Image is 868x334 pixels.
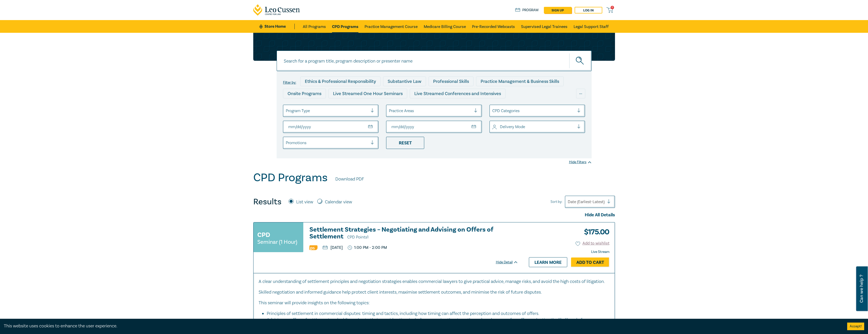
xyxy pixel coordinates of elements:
a: Store Home [259,24,295,29]
input: Search for a program title, program description or presenter name [277,51,592,71]
div: Hide All Details [253,212,615,218]
div: ... [576,89,585,98]
input: select [389,108,390,114]
strong: Live Stream [591,250,609,254]
p: A clear understanding of settlement principles and negotiation strategies enables commercial lawy... [259,278,610,285]
input: select [492,124,493,130]
a: Program [515,7,539,13]
input: From Date [283,121,379,133]
h1: CPD Programs [253,171,328,184]
label: Filter by: [283,81,296,85]
div: National Programs [485,101,532,111]
label: List view [296,199,313,205]
div: Reset [386,137,424,149]
div: Substantive Law [383,77,426,86]
div: Ethics & Professional Responsibility [300,77,381,86]
button: Accept cookies [847,323,864,330]
div: Pre-Recorded Webcasts [366,101,424,111]
a: Settlement Strategies – Negotiating and Advising on Offers of Settlement CPD Points1 [309,226,518,241]
a: Learn more [529,257,567,267]
div: Live Streamed Practical Workshops [283,101,364,111]
h3: CPD [257,230,270,239]
p: Skilled negotiation and informed guidance help protect client interests, maximise settlement outc... [259,289,610,296]
h3: $ 175.00 [580,226,609,238]
span: Can we help ? [859,269,864,308]
div: Practice Management & Business Skills [476,77,564,86]
div: Onsite Programs [283,89,326,98]
div: 10 CPD Point Packages [427,101,483,111]
a: Add to Cart [571,257,609,267]
button: Add to wishlist [576,240,609,246]
p: [DATE] [323,246,343,250]
img: Professional Skills [309,245,318,250]
a: All Programs [303,20,326,33]
a: Pre-Recorded Webcasts [472,20,515,33]
span: Sort by: [550,199,562,205]
small: Seminar (1 Hour) [257,239,297,245]
input: select [286,108,287,114]
div: Hide Detail [496,260,524,265]
input: select [492,108,493,114]
input: Sort by [568,199,569,205]
a: sign up [544,7,572,13]
a: Practice Management Course [365,20,418,33]
span: CPD Points 1 [347,235,369,240]
p: 1:00 PM - 2:00 PM [348,245,387,250]
a: Medicare Billing Course [424,20,466,33]
div: Professional Skills [429,77,474,86]
input: To Date [386,121,482,133]
li: Advising on offers of settlement and adding value to their consideration, including assessing the... [267,317,605,330]
div: Hide Filters [569,160,592,165]
input: select [286,140,287,146]
h3: Settlement Strategies – Negotiating and Advising on Offers of Settlement [309,226,518,241]
div: This website uses cookies to enhance the user experience. [4,323,840,329]
span: 0 [611,6,614,9]
div: Live Streamed One Hour Seminars [328,89,407,98]
a: Supervised Legal Trainees [521,20,567,33]
a: Download PDF [335,176,364,183]
a: Legal Support Staff [574,20,609,33]
div: Live Streamed Conferences and Intensives [410,89,506,98]
li: Principles of settlement in commercial disputes: timing and tactics, including how timing can aff... [267,310,605,317]
p: This seminar will provide insights on the following topics: [259,300,610,306]
a: Log in [575,7,602,13]
h4: Results [253,197,281,207]
a: CPD Programs [332,20,358,33]
label: Calendar view [325,199,352,205]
